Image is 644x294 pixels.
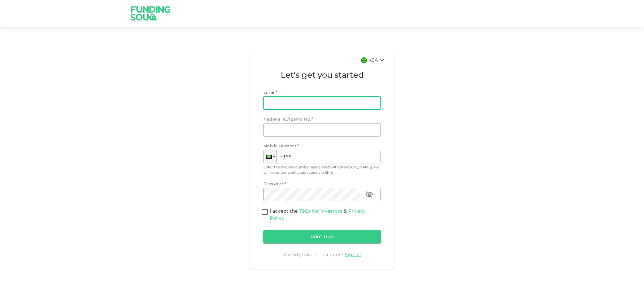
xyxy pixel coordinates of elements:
[263,118,311,122] span: National ID/Iqama No.
[263,91,275,95] span: Email
[361,57,367,63] img: flag-sa.b9a346574cdc8950dd34b50780441f57.svg
[263,188,360,201] input: password
[263,70,381,82] h1: Let's get you started
[263,150,381,163] input: 1 (702) 123-4567
[345,252,361,257] a: Sign in
[263,230,381,243] button: Continue
[263,96,373,110] input: email
[299,209,342,214] a: T&Cs for Investors
[263,165,381,176] div: Enter the mobile number associated with [PERSON_NAME], we will send the verification code via SMS
[264,150,276,163] div: Saudi Arabia: + 966
[270,209,366,221] span: I accept the &
[263,123,381,137] input: nationalId
[270,209,366,221] a: Privacy Policy
[263,182,284,186] span: Password
[260,208,270,217] span: termsConditionsForInvestmentsAccepted
[263,143,297,150] span: Mobile Number
[368,56,386,64] div: KSA
[263,251,381,258] div: Already have an account?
